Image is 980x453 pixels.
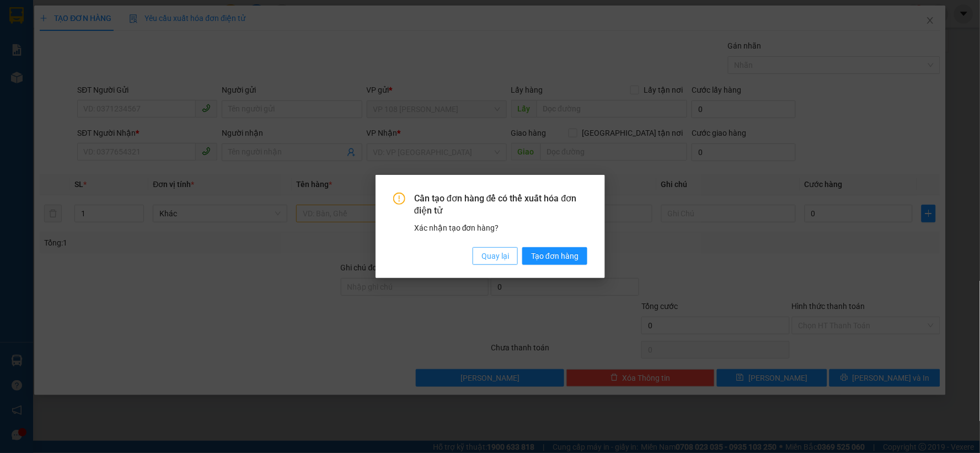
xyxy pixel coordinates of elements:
[393,193,405,205] span: exclamation-circle
[414,222,587,234] div: Xác nhận tạo đơn hàng?
[481,250,509,262] span: Quay lại
[531,250,579,262] span: Tạo đơn hàng
[473,247,518,265] button: Quay lại
[522,247,587,265] button: Tạo đơn hàng
[414,193,587,217] span: Cần tạo đơn hàng để có thể xuất hóa đơn điện tử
